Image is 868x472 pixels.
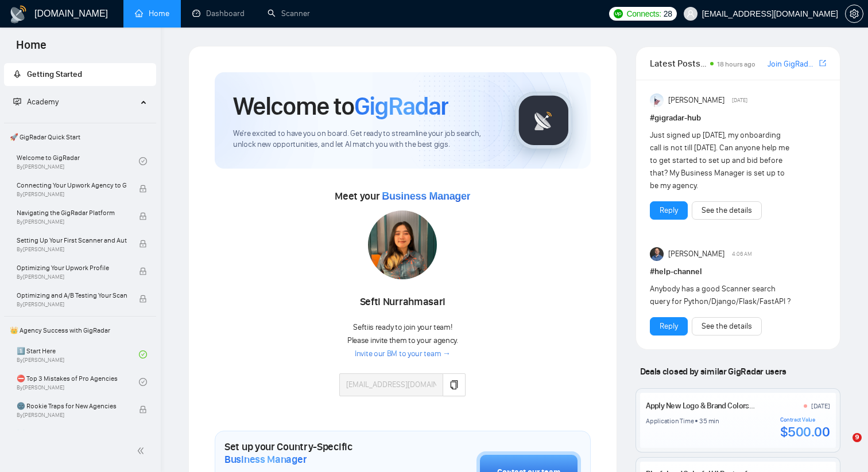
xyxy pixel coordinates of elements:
[17,235,127,246] span: Setting Up Your First Scanner and Auto-Bidder
[668,94,724,107] span: [PERSON_NAME]
[660,204,678,217] a: Reply
[768,58,817,71] a: Join GigRadar Slack Community
[354,91,448,122] span: GigRadar
[829,433,857,461] iframe: Intercom live chat
[17,262,127,274] span: Optimizing Your Upwork Profile
[845,5,863,23] button: setting
[139,185,147,193] span: lock
[382,190,470,202] span: Business Manager
[699,416,719,426] div: 35 min
[692,201,762,220] button: See the details
[268,9,310,18] a: searchScanner
[139,212,147,220] span: lock
[17,400,127,412] span: 🌚 Rookie Traps for New Agencies
[139,240,147,248] span: lock
[635,361,791,381] span: Deals closed by similar GigRadar users
[17,207,127,219] span: Navigating the GigRadar Platform
[347,336,458,345] span: Please invite them to your agency.
[224,453,307,466] span: Business Manager
[139,267,147,275] span: lock
[7,37,56,61] span: Home
[13,70,21,78] span: rocket
[139,405,147,414] span: lock
[139,295,147,303] span: lock
[845,9,863,18] a: setting
[626,7,661,20] span: Connects:
[819,58,826,69] a: export
[668,248,724,260] span: [PERSON_NAME]
[780,416,830,423] div: Contract Value
[5,319,155,342] span: 👑 Agency Success with GigRadar
[17,412,127,419] span: By [PERSON_NAME]
[732,95,747,106] span: [DATE]
[17,428,127,439] span: ☠️ Fatal Traps for Solo Freelancers
[368,210,437,279] img: 1716375511697-WhatsApp%20Image%202024-05-20%20at%2018.09.47.jpeg
[17,369,139,395] a: ⛔ Top 3 Mistakes of Pro AgenciesBy[PERSON_NAME]
[702,320,752,333] a: See the details
[646,416,693,426] div: Application Time
[664,7,672,20] span: 28
[443,373,466,396] button: copy
[13,97,59,107] span: Academy
[732,249,752,259] span: 4:06 AM
[17,274,127,280] span: By [PERSON_NAME]
[811,401,830,411] div: [DATE]
[650,201,688,220] button: Reply
[780,423,830,440] div: $500.00
[135,9,169,18] a: homeHome
[9,5,28,24] img: logo
[650,56,707,71] span: Latest Posts from the GigRadar Community
[515,92,572,149] img: gigradar-logo.png
[614,9,623,18] img: upwork-logo.png
[17,149,139,174] a: Welcome to GigRadarBy[PERSON_NAME]
[192,9,245,18] a: dashboardDashboard
[650,283,791,308] div: Anybody has a good Scanner search query for Python/Django/Flask/FastAPI ?
[650,266,826,278] h1: # help-channel
[139,378,147,386] span: check-circle
[17,301,127,308] span: By [PERSON_NAME]
[27,97,59,107] span: Academy
[692,317,762,336] button: See the details
[717,60,755,68] span: 18 hours ago
[846,9,863,18] span: setting
[137,445,148,457] span: double-left
[650,93,664,107] img: Anisuzzaman Khan
[5,126,155,149] span: 🚀 GigRadar Quick Start
[687,10,695,18] span: user
[27,69,82,79] span: Getting Started
[660,320,678,333] a: Reply
[17,246,127,253] span: By [PERSON_NAME]
[17,219,127,225] span: By [PERSON_NAME]
[139,157,147,165] span: check-circle
[819,58,826,68] span: export
[17,180,127,191] span: Connecting Your Upwork Agency to GigRadar
[17,290,127,301] span: Optimizing and A/B Testing Your Scanner for Better Results
[650,112,826,124] h1: # gigradar-hub
[17,191,127,198] span: By [PERSON_NAME]
[233,91,448,122] h1: Welcome to
[233,128,497,150] span: We're excited to have you on board. Get ready to streamline your job search, unlock new opportuni...
[17,342,139,367] a: 1️⃣ Start HereBy[PERSON_NAME]
[4,63,156,86] li: Getting Started
[650,317,688,336] button: Reply
[852,433,862,442] span: 9
[449,380,459,389] span: copy
[339,292,466,312] div: Sefti Nurrahmasari
[139,350,147,358] span: check-circle
[13,97,21,106] span: fund-projection-screen
[650,247,664,261] img: Pavlo Mashchak
[353,322,452,332] span: Sefti is ready to join your team!
[355,349,451,360] a: Invite our BM to your team →
[650,129,791,192] div: Just signed up [DATE], my onboarding call is not till [DATE]. Can anyone help me to get started t...
[224,440,419,466] h1: Set up your Country-Specific
[702,204,752,217] a: See the details
[335,190,470,202] span: Meet your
